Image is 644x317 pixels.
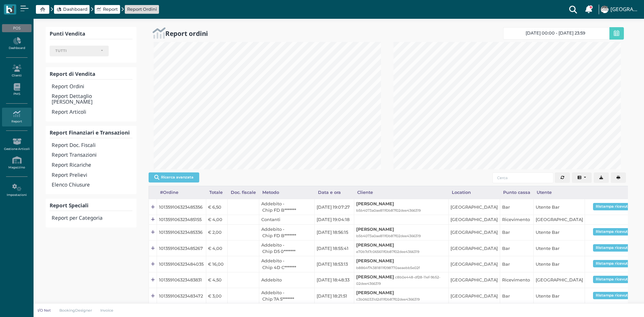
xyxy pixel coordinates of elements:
td: [GEOGRAPHIC_DATA] [448,288,500,304]
button: Ristampa ricevuta [593,276,633,283]
b: [PERSON_NAME] [356,243,394,248]
a: Magazzino [2,154,31,172]
button: Ristampa ricevuta [593,228,633,235]
button: Ricerca avanzata [149,172,199,182]
a: Dashboard [56,6,88,12]
small: e70b7d7c065611f0b87f02dee4366319 [356,250,419,254]
td: Utente Bar [534,199,585,215]
a: BookingDesigner [55,308,96,313]
a: Clienti [2,62,31,80]
b: Report Finanziari e Transazioni [50,129,130,136]
td: 101359106323485267 [157,240,206,256]
a: Impostazioni [2,181,31,200]
td: € 4,50 [206,272,227,288]
small: c8b0e448-df28-11ef-9b52-02dee4366319 [356,275,440,286]
h4: Report per Categoria [52,215,132,221]
h4: Report Doc. Fiscali [52,143,132,148]
a: Report Ordini [127,6,157,12]
td: € 6,50 [206,199,227,215]
div: Colonne [572,172,594,183]
b: [PERSON_NAME] [356,227,394,232]
button: TUTTI [50,46,109,56]
b: [PERSON_NAME] [356,258,394,263]
b: Report Speciali [50,202,89,209]
h2: Report ordini [165,30,208,37]
div: Data e ora [315,186,354,199]
span: Dashboard [63,6,88,12]
a: Invoice [96,308,118,313]
td: [DATE] 18:53:13 [315,256,354,272]
h4: Report Ordini [52,84,132,90]
td: [DATE] 18:56:15 [315,224,354,240]
td: [GEOGRAPHIC_DATA] [448,199,500,215]
div: Cliente [354,186,449,199]
td: € 4,00 [206,215,227,224]
td: 101359106323483472 [157,288,206,304]
p: I/O Net [38,308,51,313]
td: [DATE] 19:07:27 [315,199,354,215]
button: Columns [572,172,592,183]
td: Utente Bar [534,240,585,256]
h4: Report Ricariche [52,162,132,168]
div: Location [448,186,500,199]
b: Punti Vendita [50,30,85,37]
img: logo [6,6,14,13]
td: Contanti [259,215,314,224]
td: Bar [500,224,534,240]
button: Ristampa ricevuta [593,203,633,210]
td: 101359106323483831 [157,272,206,288]
small: b5b4073a0ae811f0b87f02dee4366319 [356,234,421,238]
input: Cerca [492,172,553,183]
b: [PERSON_NAME] [356,290,394,295]
td: € 3,00 [206,288,227,304]
td: [DATE] 18:55:41 [315,240,354,256]
td: Bar [500,240,534,256]
a: Gestione Articoli [2,135,31,154]
td: [DATE] 18:21:51 [315,288,354,304]
h4: Report Prelievi [52,172,132,178]
b: [PERSON_NAME] [356,201,394,206]
a: Report [97,6,118,12]
td: Utente Bar [534,224,585,240]
td: Utente Bar [534,256,585,272]
td: Ricevimento [500,272,534,288]
td: Bar [500,199,534,215]
td: 101359106323485336 [157,224,206,240]
h4: Report Dettaglio [PERSON_NAME] [52,94,132,105]
div: Punto cassa [500,186,534,199]
div: TUTTI [55,49,98,53]
button: Ristampa ricevuta [593,244,633,252]
span: Report [103,6,118,12]
div: #Ordine [157,186,206,199]
button: Aggiorna [555,172,570,183]
td: [GEOGRAPHIC_DATA] [534,272,585,288]
b: Report di Vendita [50,70,95,77]
a: Dashboard [2,35,31,53]
td: Ricevimento [500,215,534,224]
td: [GEOGRAPHIC_DATA] [448,215,500,224]
td: Bar [500,256,534,272]
div: POS [2,24,31,32]
div: Totale [206,186,227,199]
td: Bar [500,288,534,304]
td: 101359106323485356 [157,199,206,215]
a: Report [2,108,31,126]
h4: Report Articoli [52,109,132,115]
td: 101359106323485155 [157,215,206,224]
td: [DATE] 18:48:33 [315,272,354,288]
h4: Report Transazioni [52,152,132,158]
td: Utente Bar [534,288,585,304]
button: Ristampa ricevuta [593,292,633,299]
div: Metodo [259,186,314,199]
td: 101359106323484035 [157,256,206,272]
h4: Elenco Chiusure [52,182,132,188]
td: [GEOGRAPHIC_DATA] [448,256,500,272]
small: b8864f74381811f098770aeaebb5e02f [356,266,420,270]
h4: [GEOGRAPHIC_DATA] [610,7,640,12]
a: ... [GEOGRAPHIC_DATA] [600,1,640,17]
small: b5b4073a0ae811f0b87f02dee4366319 [356,208,421,213]
td: [GEOGRAPHIC_DATA] [534,215,585,224]
button: Export [594,172,609,183]
button: Ristampa ricevuta [593,260,633,267]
